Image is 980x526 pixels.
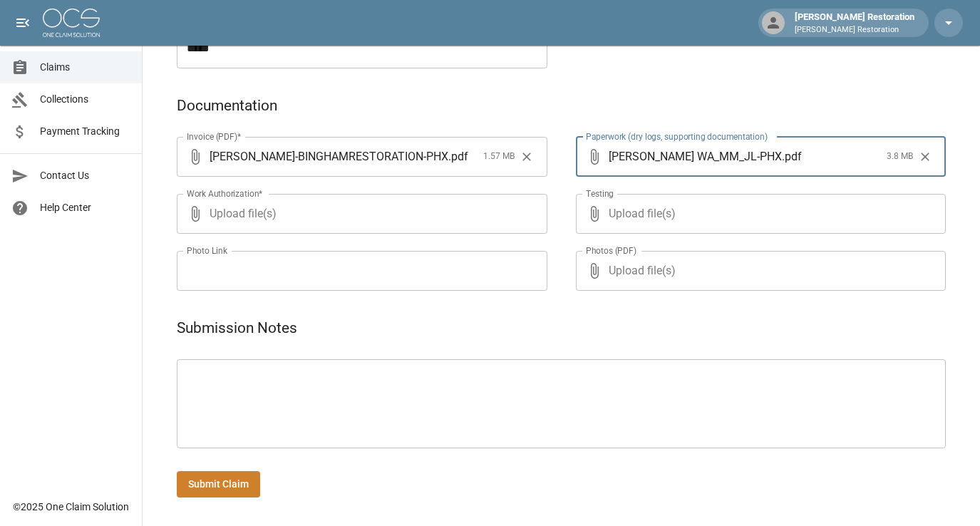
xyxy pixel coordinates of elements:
[483,150,515,164] span: 1.57 MB
[782,148,802,165] span: . pdf
[187,130,242,143] label: Invoice (PDF)*
[887,150,913,164] span: 3.8 MB
[586,244,636,257] label: Photos (PDF)
[586,130,768,143] label: Paperwork (dry logs, supporting documentation)
[609,194,908,234] span: Upload file(s)
[187,244,227,257] label: Photo Link
[187,187,263,200] label: Work Authorization*
[40,168,130,183] span: Contact Us
[43,9,100,37] img: ocs-logo-white-transparent.png
[586,187,614,200] label: Testing
[210,194,509,234] span: Upload file(s)
[795,24,914,36] p: [PERSON_NAME] Restoration
[40,200,130,215] span: Help Center
[13,500,129,514] div: © 2025 One Claim Solution
[448,148,468,165] span: . pdf
[40,60,130,75] span: Claims
[609,251,908,291] span: Upload file(s)
[40,124,130,139] span: Payment Tracking
[789,10,920,36] div: [PERSON_NAME] Restoration
[210,148,448,165] span: [PERSON_NAME]-BINGHAMRESTORATION-PHX
[177,471,260,497] button: Submit Claim
[609,148,782,165] span: [PERSON_NAME] WA_MM_JL-PHX
[516,146,537,167] button: Clear
[40,92,130,107] span: Collections
[9,9,37,37] button: open drawer
[914,146,936,167] button: Clear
